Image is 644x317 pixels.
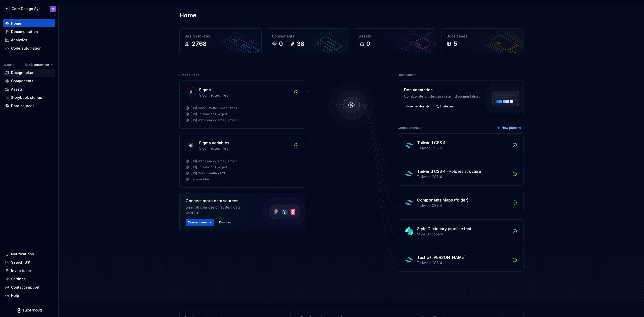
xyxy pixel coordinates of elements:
a: Data sources [3,102,55,110]
div: 38 [297,40,304,48]
div: [DS] Color palette - LCL [191,171,226,175]
div: Style Dictionary pipeline test [417,226,471,232]
a: Docs pages5 [441,28,524,53]
div: Figma variables [199,140,229,146]
a: Design tokens [3,69,55,77]
div: Tailwind CSS 4 [417,203,509,208]
div: Assets [359,34,431,39]
div: Data sources [11,103,34,108]
button: Collapse sidebar [51,12,58,19]
div: Code automation [11,46,42,51]
div: [DS] Foundation (Target) [191,165,227,169]
a: Invite team [434,103,459,110]
a: Home [3,19,55,27]
div: 3 connected files [199,93,291,98]
div: 0 [366,40,370,48]
div: Documentation [404,87,480,93]
div: Data sources [179,71,199,78]
a: Assets [3,85,55,93]
span: Invite team [440,104,456,108]
div: Code automation [398,124,423,131]
h2: Home [179,11,196,19]
button: Notifications [3,250,55,258]
span: Dismiss [219,220,231,224]
a: Settings [3,275,55,283]
div: Connect more data sources [186,198,254,204]
a: Components [3,77,55,85]
button: [DS] Foundation [23,61,55,68]
a: Figma3 connected files[DS] Color Palette - AssetClass[DS] Foundation (Target)[DS] Web components ... [179,81,305,129]
div: Test w/ [PERSON_NAME] [417,254,466,260]
span: New pipeline [502,126,521,130]
div: Components [272,34,344,39]
div: Destinations [398,71,416,78]
a: Design tokens2768 [179,28,262,53]
div: + 2 more files [191,177,210,181]
a: Assets0 [354,28,436,53]
div: [DS] Color Palette - AssetClass [191,106,237,110]
a: Figma variables5 connected files[DS] Web components (Target)[DS] Foundation (Target)[DS] Color pa... [179,134,305,188]
svg: Supernova Logo [17,308,42,313]
div: Contact support [11,285,39,290]
button: New pipeline [495,124,524,131]
button: WCore Design SystemM [1,3,57,14]
div: Tailwind CSS 4 [417,174,509,179]
span: [DS] Foundation [25,63,49,67]
div: W [4,6,10,12]
div: 2768 [192,40,207,48]
div: 5 [454,40,457,48]
div: [DS] Foundation (Target) [191,112,227,116]
span: Open editor [406,104,424,108]
button: Connect new [186,219,214,226]
a: Open editor [404,103,431,110]
div: Assets [11,87,23,92]
div: 0 [279,40,283,48]
div: Tailwind CSS 4 [417,140,446,146]
div: Core Design System [12,6,44,11]
div: Design tokens [185,34,256,39]
div: Invite team [11,268,31,273]
div: Storybook stories [11,95,42,100]
div: Style Dictionary [417,232,509,237]
div: Analytics [11,37,27,43]
div: Figma [199,87,211,93]
a: Invite team [3,267,55,275]
span: Connect new [188,220,208,224]
div: Docs pages [447,34,518,39]
div: [DS] Web components (Target) [191,118,237,122]
div: Notifications [11,252,34,257]
a: Code automation [3,44,55,52]
a: Components038 [267,28,349,53]
div: Dataset [4,63,16,67]
div: Home [11,21,21,26]
a: Analytics [3,36,55,44]
div: 5 connected files [199,146,291,151]
button: Search ⌘K [3,258,55,266]
a: Documentation [3,28,55,36]
button: Contact support [3,283,55,291]
div: Bring all your design system data together. [186,205,254,215]
a: Storybook stories [3,94,55,102]
div: Components [11,78,33,84]
div: Tailwind CSS 4 [417,260,509,265]
button: Help [3,292,55,300]
div: Components Maps (folder) [417,197,468,203]
div: Documentation [11,29,38,34]
div: Collaborate on design system documentation. [404,94,480,99]
div: Tailwind CSS 4 - Folders structure [417,168,481,174]
div: Tailwind CSS 4 [417,146,509,151]
div: Design tokens [11,70,36,75]
div: Search ⌘K [11,260,30,265]
div: [DS] Web components (Target) [191,159,237,163]
button: Dismiss [217,219,233,226]
div: Help [11,293,19,298]
div: Settings [11,276,26,282]
div: M [52,7,54,11]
